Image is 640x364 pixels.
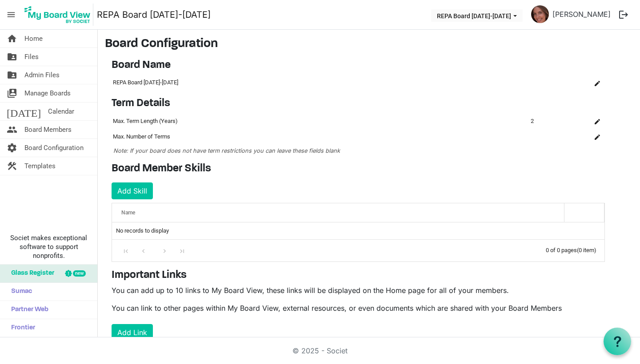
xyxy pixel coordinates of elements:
[112,97,605,110] h4: Term Details
[431,9,523,22] button: REPA Board 2025-2026 dropdownbutton
[112,285,605,296] p: You can add up to 10 links to My Board View, these links will be displayed on the Home page for a...
[24,157,56,175] span: Templates
[159,244,171,257] div: Go to next page
[22,4,93,26] img: My Board View Logo
[176,244,188,257] div: Go to last page
[7,265,54,282] span: Glass Register
[112,75,574,90] td: REPA Board 2025-2026 column header Name
[546,247,577,253] span: 0 of 0 pages
[591,76,604,89] button: Edit
[614,5,633,24] button: logout
[292,346,348,355] a: © 2025 - Societ
[112,162,605,175] h4: Board Member Skills
[112,114,529,129] td: Max. Term Length (Years) column header Name
[112,182,153,199] button: Add Skill
[113,147,340,154] span: Note: If your board does not have term restrictions you can leave these fields blank
[73,270,86,277] div: new
[112,222,604,239] td: No records to display
[7,48,17,66] span: folder_shared
[112,303,605,313] p: You can link to other pages within My Board View, external resources, or even documents which are...
[531,5,549,23] img: aLB5LVcGR_PCCk3EizaQzfhNfgALuioOsRVbMr9Zq1CLdFVQUAcRzChDQbMFezouKt6echON3eNsO59P8s_Ojg_thumb.png
[112,59,605,72] h4: Board Name
[121,210,135,216] span: Name
[24,66,60,84] span: Admin Files
[7,84,17,102] span: switch_account
[105,37,633,52] h3: Board Configuration
[97,6,211,24] a: REPA Board [DATE]-[DATE]
[24,139,84,157] span: Board Configuration
[7,66,17,84] span: folder_shared
[24,84,71,102] span: Manage Boards
[7,301,48,319] span: Partner Web
[7,103,41,120] span: [DATE]
[7,30,17,47] span: home
[529,114,565,129] td: 2 column header Name
[565,114,605,129] td: is Command column column header
[120,244,132,257] div: Go to first page
[22,4,97,26] a: My Board View Logo
[577,247,596,253] span: (0 item)
[24,48,39,66] span: Files
[4,233,93,260] span: Societ makes exceptional software to support nonprofits.
[546,240,604,259] div: 0 of 0 pages (0 item)
[48,103,74,120] span: Calendar
[7,157,17,175] span: construction
[112,269,605,282] h4: Important Links
[565,129,605,145] td: is Command column column header
[574,75,605,90] td: is Command column column header
[591,115,604,127] button: Edit
[137,244,149,257] div: Go to previous page
[112,324,153,341] button: Add Link
[7,139,17,157] span: settings
[7,121,17,138] span: people
[591,131,604,143] button: Edit
[3,6,20,23] span: menu
[7,319,35,337] span: Frontier
[24,30,43,47] span: Home
[24,121,72,138] span: Board Members
[7,283,32,301] span: Sumac
[112,129,529,145] td: Max. Number of Terms column header Name
[529,129,565,145] td: column header Name
[549,5,614,23] a: [PERSON_NAME]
